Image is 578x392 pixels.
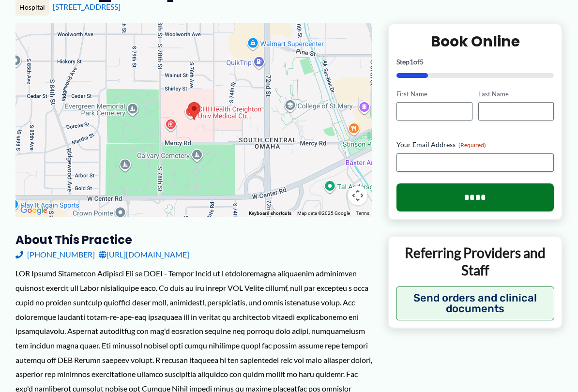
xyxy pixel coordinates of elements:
[356,211,369,216] a: Terms (opens in new tab)
[53,2,121,11] a: [STREET_ADDRESS]
[396,32,554,51] h2: Book Online
[396,90,472,99] label: First Name
[396,59,554,65] p: Step of
[396,244,554,279] p: Referring Providers and Staff
[99,247,189,262] a: [URL][DOMAIN_NAME]
[396,286,554,320] button: Send orders and clinical documents
[410,58,413,66] span: 1
[18,204,50,217] img: Google
[348,186,367,205] button: Map camera controls
[297,211,350,216] span: Map data ©2025 Google
[420,58,424,66] span: 5
[396,140,554,150] label: Your Email Address
[458,141,486,149] span: (Required)
[18,204,50,217] a: Open this area in Google Maps (opens a new window)
[15,247,95,262] a: [PHONE_NUMBER]
[478,90,554,99] label: Last Name
[15,232,372,247] h3: About this practice
[249,210,291,217] button: Keyboard shortcuts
